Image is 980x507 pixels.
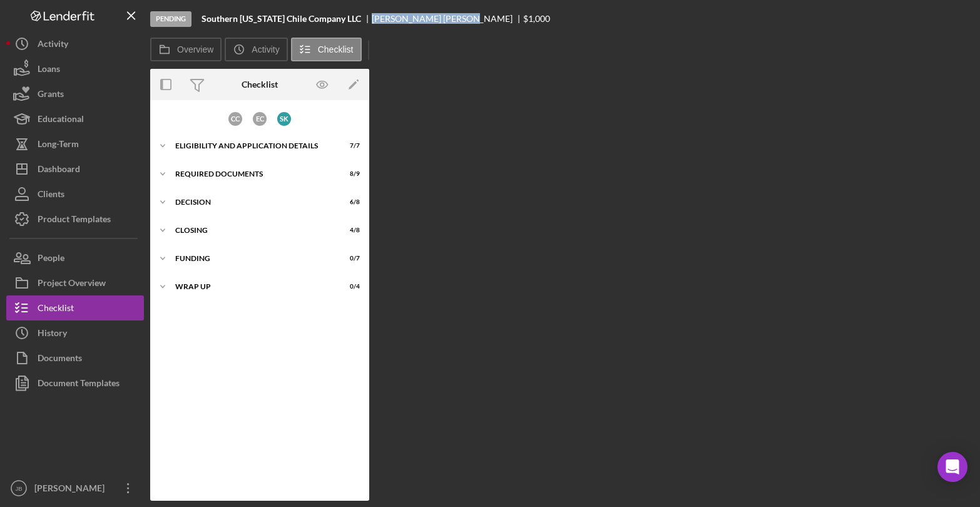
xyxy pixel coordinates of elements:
div: Clients [38,182,64,210]
button: JB[PERSON_NAME] [6,476,144,501]
button: Product Templates [6,207,144,232]
div: 0 / 7 [337,255,360,262]
div: 4 / 8 [337,227,360,234]
button: History [6,320,144,346]
div: Educational [38,106,84,135]
button: Long-Term [6,131,144,156]
button: Project Overview [6,270,144,295]
button: Document Templates [6,371,144,396]
div: CLOSING [175,227,329,234]
div: 0 / 4 [337,283,360,290]
label: Checklist [318,44,354,54]
button: Checklist [6,295,144,320]
div: History [38,320,67,349]
div: C C [228,112,242,126]
button: People [6,245,144,270]
button: Documents [6,346,144,371]
div: [PERSON_NAME] [31,476,113,504]
button: Checklist [291,38,362,61]
div: 6 / 8 [337,198,360,206]
div: People [38,245,64,274]
div: Product Templates [38,207,111,235]
div: Dashboard [38,156,80,185]
button: Activity [225,38,287,61]
div: Open Intercom Messenger [937,452,967,482]
div: S K [277,112,291,126]
div: Long-Term [38,131,79,160]
div: 8 / 9 [337,170,360,178]
button: Overview [150,38,222,61]
div: Checklist [242,79,278,90]
div: Grants [38,81,64,110]
label: Activity [252,44,279,54]
div: WRAP UP [175,283,329,290]
button: Clients [6,182,144,207]
div: Activity [38,31,68,59]
text: JB [15,485,22,492]
div: E C [253,112,267,126]
div: $1,000 [523,14,550,24]
div: Checklist [38,295,74,324]
div: [PERSON_NAME] [PERSON_NAME] [372,14,523,24]
button: Grants [6,81,144,106]
div: Pending [150,11,191,27]
div: 7 / 7 [337,142,360,150]
label: Overview [177,44,213,54]
div: REQUIRED DOCUMENTS [175,170,329,178]
button: Dashboard [6,156,144,182]
button: Loans [6,56,144,81]
div: Documents [38,346,82,374]
div: DECISION [175,198,329,206]
div: Document Templates [38,371,120,399]
div: Funding [175,255,329,262]
div: Project Overview [38,270,106,299]
button: Educational [6,106,144,131]
div: Loans [38,56,60,84]
b: Southern [US_STATE] Chile Company LLC [202,14,361,24]
div: Eligibility and Application Details [175,142,329,150]
button: Activity [6,31,144,56]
